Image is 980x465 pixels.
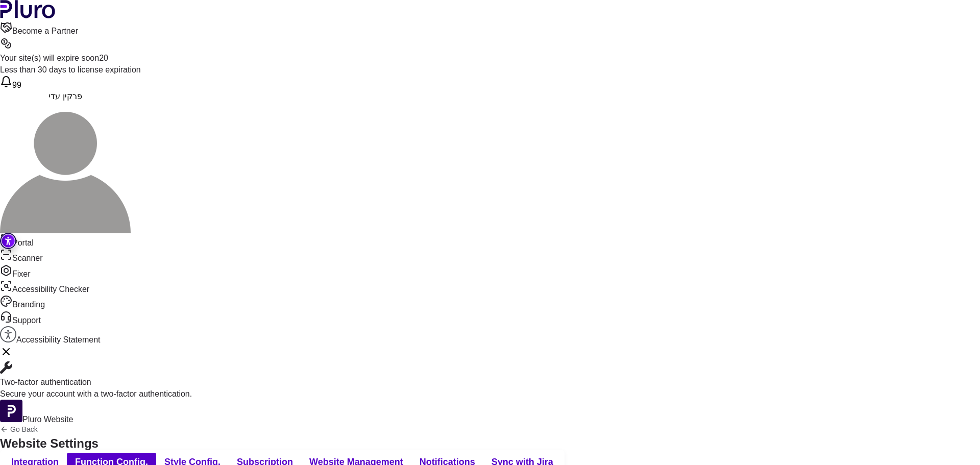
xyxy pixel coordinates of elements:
[99,54,108,62] span: 20
[48,92,82,101] span: פרקין עדי
[12,81,21,89] span: 99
